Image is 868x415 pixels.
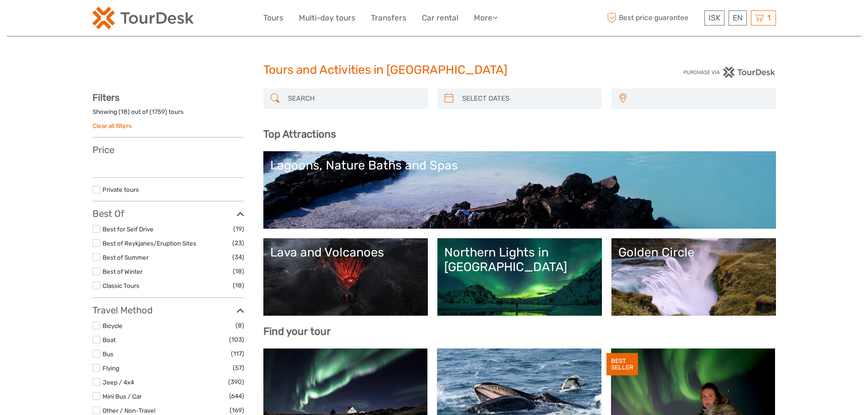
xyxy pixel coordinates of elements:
a: Lagoons, Nature Baths and Spas [270,158,769,222]
a: Best of Winter [103,268,143,275]
a: Other / Non-Travel [103,407,155,414]
h3: Price [92,144,244,155]
span: (19) [233,224,244,234]
a: Bus [103,350,113,358]
h3: Best Of [92,208,244,219]
img: 120-15d4194f-c635-41b9-a512-a3cb382bfb57_logo_small.png [92,7,194,29]
label: 1759 [152,108,165,116]
a: Clear all filters [92,122,132,129]
a: Golden Circle [618,245,769,309]
h3: Travel Method [92,305,244,316]
div: BEST SELLER [606,353,638,376]
strong: Filters [92,92,119,103]
span: (8) [236,320,244,331]
a: Northern Lights in [GEOGRAPHIC_DATA] [444,245,595,309]
input: SELECT DATES [458,91,597,107]
a: Lava and Volcanoes [270,245,421,309]
div: Showing ( ) out of ( ) tours [92,108,244,122]
a: Bicycle [103,322,123,329]
div: Lava and Volcanoes [270,245,421,260]
span: (23) [232,238,244,248]
div: Northern Lights in [GEOGRAPHIC_DATA] [444,245,595,275]
a: Private tours [103,186,139,193]
span: (34) [232,252,244,262]
div: Lagoons, Nature Baths and Spas [270,158,769,173]
input: SEARCH [284,91,423,107]
a: Car rental [422,11,458,25]
span: (18) [233,266,244,277]
b: Find your tour [263,325,331,338]
span: (103) [229,334,244,345]
span: (117) [231,348,244,359]
a: Tours [263,11,283,25]
a: Transfers [371,11,406,25]
a: Boat [103,336,116,343]
a: Multi-day tours [299,11,355,25]
a: Mini Bus / Car [103,393,142,400]
b: Top Attractions [263,128,336,140]
span: (644) [229,391,244,401]
span: (18) [233,280,244,291]
label: 18 [121,108,128,116]
a: More [474,11,498,25]
a: Best for Self Drive [103,225,154,233]
span: (57) [233,363,244,373]
span: (390) [228,377,244,387]
h1: Tours and Activities in [GEOGRAPHIC_DATA] [263,63,605,77]
a: Flying [103,364,119,372]
div: EN [729,10,747,26]
span: ISK [709,13,720,22]
a: Best of Summer [103,254,149,261]
a: Jeep / 4x4 [103,379,134,386]
a: Classic Tours [103,282,139,289]
div: Golden Circle [618,245,769,260]
span: Best price guarantee [605,10,702,26]
span: 1 [766,13,772,22]
img: PurchaseViaTourDesk.png [683,67,776,78]
a: Best of Reykjanes/Eruption Sites [103,240,196,247]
